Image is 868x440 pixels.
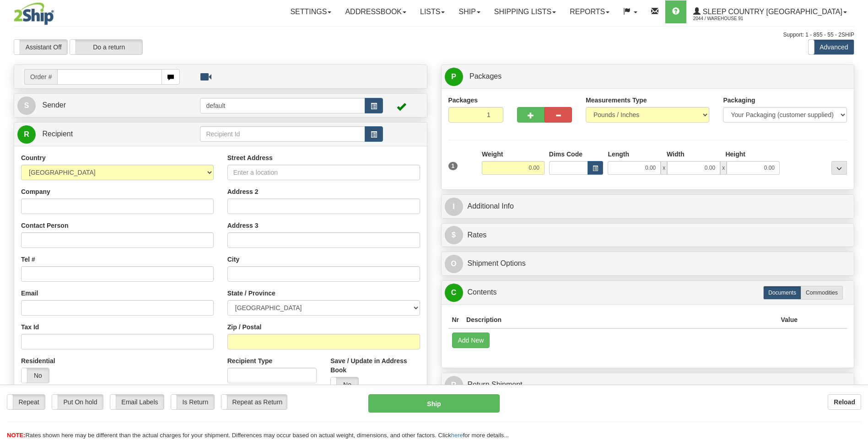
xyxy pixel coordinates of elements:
[451,432,463,439] a: here
[21,289,38,298] label: Email
[720,161,727,175] span: x
[200,126,365,142] input: Recipient Id
[809,40,854,54] label: Advanced
[469,72,501,80] span: Packages
[227,221,259,230] label: Address 3
[200,98,365,113] input: Sender Id
[448,311,463,328] th: Nr
[448,96,478,105] label: Packages
[14,31,854,39] div: Support: 1 - 855 - 55 - 2SHIP
[586,96,647,105] label: Measurements Type
[17,125,36,144] span: R
[831,161,847,175] div: ...
[42,101,66,109] span: Sender
[834,398,855,406] b: Reload
[693,14,762,23] span: 2044 / Warehouse 91
[686,0,854,23] a: Sleep Country [GEOGRAPHIC_DATA] 2044 / Warehouse 91
[283,0,338,23] a: Settings
[445,254,851,273] a: OShipment Options
[413,0,452,23] a: Lists
[24,69,57,85] span: Order #
[445,68,463,86] span: P
[21,187,50,196] label: Company
[445,198,463,216] span: I
[725,150,745,159] label: Height
[21,153,46,162] label: Country
[70,40,142,54] label: Do a return
[445,376,463,394] span: R
[608,150,629,159] label: Length
[338,0,413,23] a: Addressbook
[445,255,463,273] span: O
[17,97,36,115] span: S
[227,356,273,365] label: Recipient Type
[549,150,582,159] label: Dims Code
[445,67,851,86] a: P Packages
[21,356,55,365] label: Residential
[330,356,420,375] label: Save / Update in Address Book
[445,283,851,302] a: CContents
[368,394,499,413] button: Ship
[723,96,755,105] label: Packaging
[452,0,487,23] a: Ship
[701,8,842,16] span: Sleep Country [GEOGRAPHIC_DATA]
[445,197,851,216] a: IAdditional Info
[828,394,861,410] button: Reload
[487,0,563,23] a: Shipping lists
[482,150,503,159] label: Weight
[21,322,39,332] label: Tax Id
[448,162,458,170] span: 1
[777,311,801,328] th: Value
[221,395,287,409] label: Repeat as Return
[445,226,463,244] span: $
[227,187,259,196] label: Address 2
[52,395,103,409] label: Put On hold
[7,432,25,439] span: NOTE:
[227,255,239,264] label: City
[21,221,68,230] label: Contact Person
[847,173,867,267] iframe: chat widget
[801,286,843,300] label: Commodities
[14,40,67,54] label: Assistant Off
[7,395,45,409] label: Repeat
[661,161,667,175] span: x
[14,2,54,25] img: logo2044.jpg
[227,289,275,298] label: State / Province
[171,395,214,409] label: Is Return
[21,255,35,264] label: Tel #
[227,153,273,162] label: Street Address
[667,150,685,159] label: Width
[17,96,200,115] a: S Sender
[452,333,490,348] button: Add New
[110,395,164,409] label: Email Labels
[563,0,616,23] a: Reports
[445,226,851,245] a: $Rates
[17,125,180,144] a: R Recipient
[227,165,420,180] input: Enter a location
[22,368,49,383] label: No
[763,286,801,300] label: Documents
[42,130,73,138] span: Recipient
[463,311,777,328] th: Description
[331,377,358,392] label: No
[445,376,851,394] a: RReturn Shipment
[227,322,262,332] label: Zip / Postal
[445,284,463,302] span: C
